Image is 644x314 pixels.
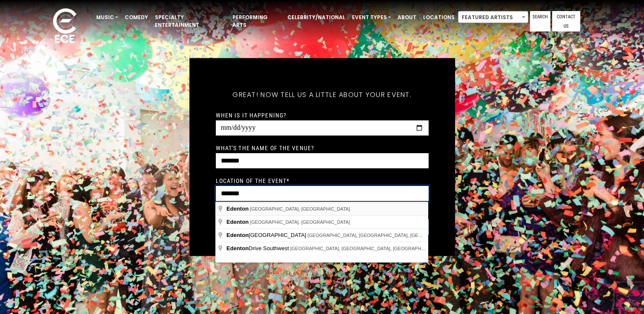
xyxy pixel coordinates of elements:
[250,220,350,225] span: [GEOGRAPHIC_DATA], [GEOGRAPHIC_DATA]
[394,10,420,25] a: About
[530,11,550,31] a: Search
[458,11,528,23] span: Featured Artists
[216,111,287,119] label: When is it happening?
[121,10,152,25] a: Comedy
[93,10,121,25] a: Music
[152,10,229,32] a: Specialty Entertainment
[307,233,459,238] span: [GEOGRAPHIC_DATA], [GEOGRAPHIC_DATA], [GEOGRAPHIC_DATA]
[226,206,249,212] span: Edenton
[284,10,349,25] a: Celebrity/National
[552,11,580,31] a: Contact Us
[226,245,249,251] span: Edenton
[226,245,290,251] span: Drive Southwest
[250,206,350,211] span: [GEOGRAPHIC_DATA], [GEOGRAPHIC_DATA]
[43,6,86,47] img: ece_new_logo_whitev2-1.png
[420,10,458,25] a: Locations
[226,232,307,238] span: [GEOGRAPHIC_DATA]
[216,144,314,152] label: What's the name of the venue?
[216,80,429,110] h5: Great! Now tell us a little about your event.
[229,10,284,32] a: Performing Arts
[226,232,249,238] span: Edenton
[216,177,290,185] label: Location of the event
[290,246,442,251] span: [GEOGRAPHIC_DATA], [GEOGRAPHIC_DATA], [GEOGRAPHIC_DATA]
[458,11,528,23] span: Featured Artists
[349,10,394,25] a: Event Types
[226,219,249,225] span: Edenton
